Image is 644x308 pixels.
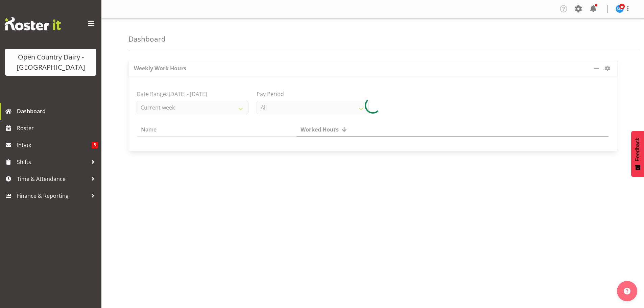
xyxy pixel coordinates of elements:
h4: Dashboard [128,35,166,43]
img: Rosterit website logo [5,17,61,30]
div: Open Country Dairy - [GEOGRAPHIC_DATA] [12,52,90,72]
span: Roster [17,123,98,133]
span: Time & Attendance [17,174,88,184]
img: steve-webb7510.jpg [616,5,624,13]
span: Shifts [17,157,88,167]
button: Feedback - Show survey [631,131,644,177]
span: Feedback [635,138,641,161]
img: help-xxl-2.png [624,288,630,294]
span: Inbox [17,140,92,150]
span: Dashboard [17,106,98,116]
span: Finance & Reporting [17,191,88,201]
span: 5 [92,142,98,148]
